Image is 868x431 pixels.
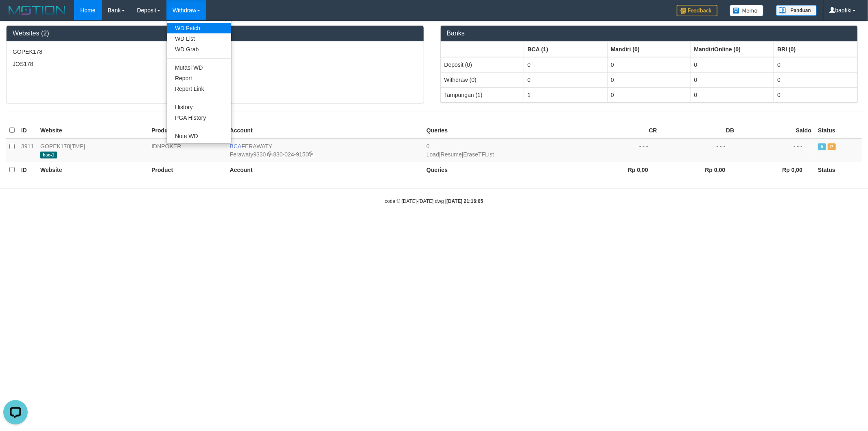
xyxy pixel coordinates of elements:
[148,123,226,139] th: Product
[607,72,691,87] td: 0
[524,57,608,73] td: 0
[37,139,148,162] td: [TMP]
[308,151,314,158] a: Copy 8300249150 to clipboard
[524,87,608,102] td: 1
[18,162,37,177] th: ID
[774,42,857,57] th: Group: activate to sort column ascending
[815,162,862,177] th: Status
[267,151,273,158] a: Copy Ferawaty9330 to clipboard
[167,102,231,112] a: History
[447,30,852,37] h3: Banks
[774,87,857,102] td: 0
[426,151,439,158] a: Load
[18,139,37,162] td: 3911
[6,4,68,16] img: MOTION_logo.png
[691,57,774,73] td: 0
[37,123,148,139] th: Website
[426,143,430,150] span: 0
[524,42,608,57] th: Group: activate to sort column ascending
[40,143,70,150] a: GOPEK178
[227,123,423,139] th: Account
[660,162,738,177] th: Rp 0,00
[227,162,423,177] th: Account
[13,48,418,56] p: GOPEK178
[774,72,857,87] td: 0
[730,5,764,16] img: Button%20Memo.svg
[815,123,862,139] th: Status
[774,57,857,73] td: 0
[660,139,738,162] td: - - -
[167,131,231,141] a: Note WD
[441,57,524,73] td: Deposit (0)
[3,3,28,28] button: Open LiveChat chat widget
[227,139,423,162] td: FERAWATY 830-024-9150
[441,42,524,57] th: Group: activate to sort column ascending
[677,5,717,16] img: Feedback.jpg
[167,112,231,123] a: PGA History
[737,123,815,139] th: Saldo
[441,87,524,102] td: Tampungan (1)
[776,5,817,16] img: panduan.png
[446,198,483,204] strong: [DATE] 21:16:05
[37,162,148,177] th: Website
[13,30,418,37] h3: Websites (2)
[167,33,231,44] a: WD List
[583,139,660,162] td: - - -
[426,143,494,158] span: | |
[828,143,836,150] span: Paused
[691,87,774,102] td: 0
[385,198,483,204] small: code © [DATE]-[DATE] dwg |
[167,23,231,33] a: WD Fetch
[18,123,37,139] th: ID
[818,143,826,150] span: Active
[148,139,226,162] td: IDNPOKER
[737,139,815,162] td: - - -
[423,123,583,139] th: Queries
[660,123,738,139] th: DB
[167,44,231,55] a: WD Grab
[167,62,231,73] a: Mutasi WD
[737,162,815,177] th: Rp 0,00
[607,57,691,73] td: 0
[167,73,231,84] a: Report
[691,42,774,57] th: Group: activate to sort column ascending
[524,72,608,87] td: 0
[441,151,462,158] a: Resume
[13,60,418,68] p: JOS178
[423,162,583,177] th: Queries
[691,72,774,87] td: 0
[583,162,660,177] th: Rp 0,00
[583,123,660,139] th: CR
[230,143,242,150] span: BCA
[607,87,691,102] td: 0
[148,162,226,177] th: Product
[230,151,266,158] a: Ferawaty9330
[40,152,57,158] span: bao-1
[607,42,691,57] th: Group: activate to sort column ascending
[441,72,524,87] td: Withdraw (0)
[464,151,494,158] a: EraseTFList
[167,84,231,94] a: Report Link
